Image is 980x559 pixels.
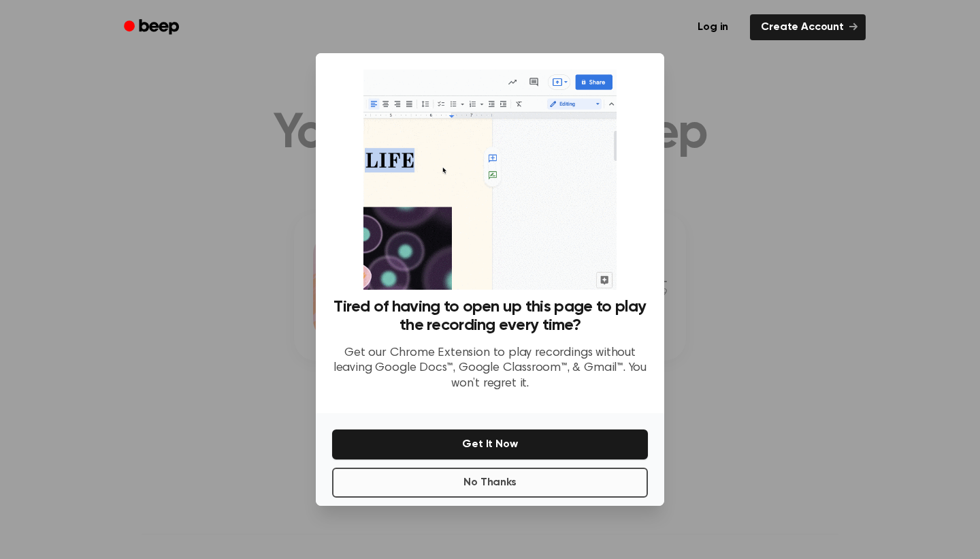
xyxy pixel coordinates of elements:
[332,346,648,392] p: Get our Chrome Extension to play recordings without leaving Google Docs™, Google Classroom™, & Gm...
[750,14,866,40] a: Create Account
[684,12,742,43] a: Log in
[363,70,616,290] img: Beep extension in action
[114,14,191,41] a: Beep
[332,468,648,498] button: No Thanks
[332,429,648,459] button: Get It Now
[332,298,648,335] h3: Tired of having to open up this page to play the recording every time?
